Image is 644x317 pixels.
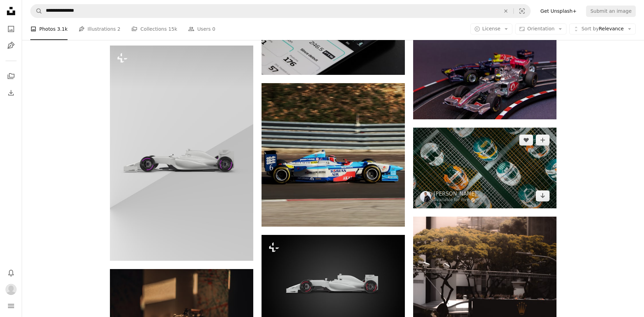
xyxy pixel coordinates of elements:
[79,18,120,40] a: Illustrations 2
[413,128,556,208] img: a group of different colored helmets on a metal grate
[4,299,18,313] button: Menu
[413,76,556,82] a: black and red race car
[6,284,17,295] img: Avatar of user Kyros Chang
[212,25,215,33] span: 0
[262,279,405,286] a: a white race car on a black background
[31,4,42,18] button: Search Unsplash
[434,190,477,197] a: [PERSON_NAME]
[536,135,550,146] button: Add to Collection
[536,6,581,17] a: Get Unsplash+
[586,6,636,17] button: Submit an image
[482,26,501,31] span: License
[4,22,18,36] a: Photos
[527,26,554,31] span: Orientation
[262,83,405,227] img: a man driving a racing car on a race track
[470,23,513,34] button: License
[413,39,556,119] img: black and red race car
[514,4,530,18] button: Visual search
[4,69,18,83] a: Collections
[581,26,624,32] span: Relevance
[117,25,121,33] span: 2
[110,150,253,156] a: a white race car with purple wheels on a gray background
[4,266,18,280] button: Notifications
[262,152,405,158] a: a man driving a racing car on a race track
[4,4,18,19] a: Home — Unsplash
[4,86,18,100] a: Download History
[581,26,599,31] span: Sort by
[30,4,531,18] form: Find visuals sitewide
[413,165,556,171] a: a group of different colored helmets on a metal grate
[131,18,177,40] a: Collections 15k
[420,191,431,202] img: Go to Niels Baars's profile
[4,39,18,52] a: Illustrations
[515,23,566,34] button: Orientation
[434,197,477,203] a: Available for hire
[569,23,636,34] button: Sort byRelevance
[498,4,513,18] button: Clear
[519,135,533,146] button: Like
[168,25,177,33] span: 15k
[188,18,215,40] a: Users 0
[536,190,550,201] a: Download
[4,283,18,296] button: Profile
[110,46,253,261] img: a white race car with purple wheels on a gray background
